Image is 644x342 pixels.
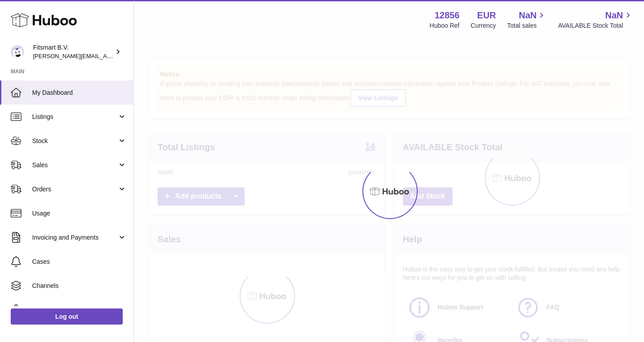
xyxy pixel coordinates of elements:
a: Log out [11,308,123,325]
span: NaN [519,9,536,21]
img: jonathan@leaderoo.com [11,45,24,59]
span: Stock [32,137,117,145]
span: Usage [32,209,127,218]
div: Currency [471,21,496,30]
span: AVAILABLE Stock Total [558,21,633,30]
span: [PERSON_NAME][EMAIL_ADDRESS][DOMAIN_NAME] [33,52,179,59]
span: Listings [32,113,117,121]
span: My Dashboard [32,89,127,97]
strong: EUR [477,9,496,21]
span: Invoicing and Payments [32,233,117,242]
span: Sales [32,161,117,169]
span: Orders [32,185,117,194]
strong: 12856 [435,9,460,21]
a: NaN AVAILABLE Stock Total [558,9,633,30]
div: Fitsmart B.V. [33,43,113,60]
span: Total sales [507,21,547,30]
div: Huboo Ref [430,21,460,30]
span: Settings [32,306,127,314]
span: Channels [32,282,127,290]
span: NaN [605,9,623,21]
a: NaN Total sales [507,9,547,30]
span: Cases [32,258,127,266]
